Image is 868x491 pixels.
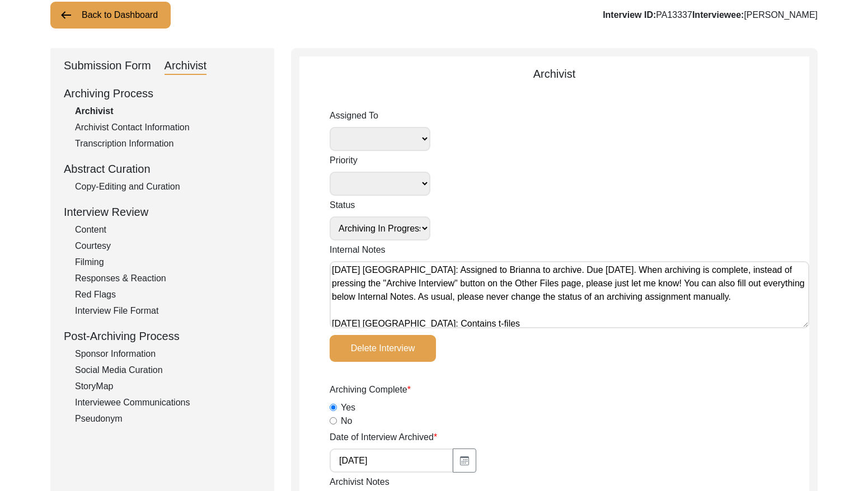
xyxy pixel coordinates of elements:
[341,414,352,428] label: No
[330,431,437,444] label: Date of Interview Archived
[330,109,430,122] label: Assigned To
[64,204,261,220] div: Interview Review
[64,85,261,102] div: Archiving Process
[64,328,261,344] div: Post-Archiving Process
[330,335,436,362] button: Delete Interview
[330,243,386,257] label: Internal Notes
[165,57,207,75] div: Archivist
[330,154,430,167] label: Priority
[59,8,73,22] img: arrow-left.png
[692,10,744,20] b: Interviewee:
[75,121,261,134] div: Archivist Contact Information
[75,256,261,269] div: Filming
[75,137,261,150] div: Transcription Information
[75,304,261,318] div: Interview File Format
[50,2,171,29] button: Back to Dashboard
[75,288,261,301] div: Red Flags
[341,401,355,414] label: Yes
[330,475,390,489] label: Archivist Notes
[75,363,261,377] div: Social Media Curation
[299,65,809,82] div: Archivist
[75,105,261,118] div: Archivist
[75,347,261,361] div: Sponsor Information
[75,180,261,193] div: Copy-Editing and Curation
[75,239,261,253] div: Courtesy
[603,10,656,20] b: Interview ID:
[75,396,261,409] div: Interviewee Communications
[330,448,453,473] input: MM/DD/YYYY
[75,272,261,285] div: Responses & Reaction
[75,223,261,237] div: Content
[64,57,151,75] div: Submission Form
[64,160,261,177] div: Abstract Curation
[330,383,411,396] label: Archiving Complete
[75,412,261,426] div: Pseudonym
[330,199,430,212] label: Status
[75,380,261,393] div: StoryMap
[603,8,818,22] div: PA13337 [PERSON_NAME]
